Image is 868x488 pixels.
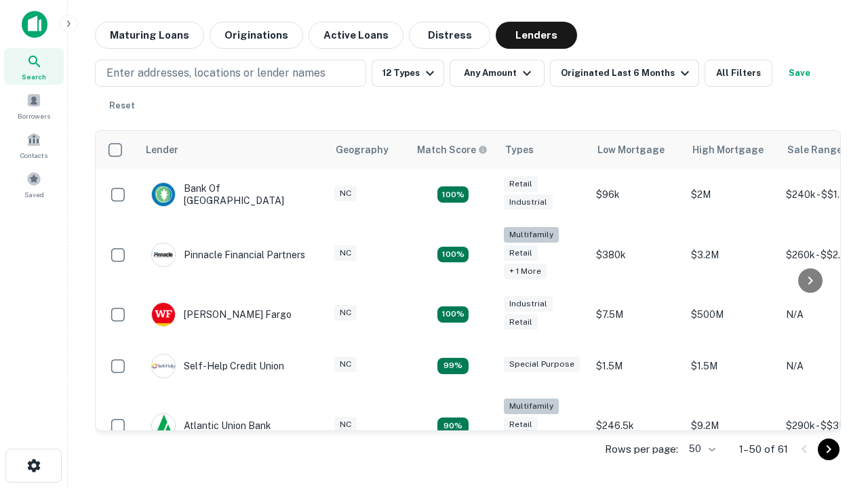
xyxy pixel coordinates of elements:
[450,60,545,87] button: Any Amount
[417,142,485,157] h6: Match Score
[684,439,717,459] div: 50
[95,60,366,87] button: Enter addresses, locations or lender names
[152,354,175,378] img: picture
[4,48,64,85] a: Search
[437,186,469,203] div: Matching Properties: 15, hasApolloMatch: undefined
[334,305,357,321] div: NC
[778,60,821,87] button: Save your search to get updates of matches that match your search criteria.
[550,60,699,87] button: Originated Last 6 Months
[692,142,764,158] div: High Mortgage
[605,441,678,457] p: Rows per page:
[22,71,46,82] span: Search
[684,169,779,220] td: $2M
[497,131,589,169] th: Types
[561,65,693,81] div: Originated Last 6 Months
[684,289,779,340] td: $500M
[504,417,538,432] div: Retail
[22,11,47,38] img: capitalize-icon.png
[504,399,559,414] div: Multifamily
[684,392,779,460] td: $9.2M
[20,150,47,161] span: Contacts
[597,142,665,158] div: Low Mortgage
[437,358,469,374] div: Matching Properties: 11, hasApolloMatch: undefined
[152,303,175,326] img: picture
[4,127,64,163] a: Contacts
[818,439,840,460] button: Go to next page
[151,413,271,438] div: Atlantic Union Bank
[589,340,684,392] td: $1.5M
[409,131,497,169] th: Capitalize uses an advanced AI algorithm to match your search with the best lender. The match sco...
[4,87,64,124] a: Borrowers
[372,60,444,87] button: 12 Types
[504,227,559,243] div: Multifamily
[417,142,488,157] div: Capitalize uses an advanced AI algorithm to match your search with the best lender. The match sco...
[334,186,357,201] div: NC
[787,142,842,158] div: Sale Range
[334,417,357,432] div: NC
[95,22,204,49] button: Maturing Loans
[504,357,580,372] div: Special Purpose
[106,65,325,81] p: Enter addresses, locations or lender names
[504,195,553,210] div: Industrial
[505,142,534,158] div: Types
[437,418,469,434] div: Matching Properties: 10, hasApolloMatch: undefined
[496,22,577,49] button: Lenders
[739,441,788,457] p: 1–50 of 61
[504,176,538,192] div: Retail
[210,22,303,49] button: Originations
[589,289,684,340] td: $7.5M
[151,354,284,378] div: Self-help Credit Union
[152,414,175,437] img: picture
[4,166,64,203] a: Saved
[504,264,547,279] div: + 1 more
[684,220,779,289] td: $3.2M
[589,220,684,289] td: $380k
[437,247,469,263] div: Matching Properties: 20, hasApolloMatch: undefined
[152,243,175,266] img: picture
[151,243,305,267] div: Pinnacle Financial Partners
[24,189,44,200] span: Saved
[151,302,292,327] div: [PERSON_NAME] Fargo
[684,340,779,392] td: $1.5M
[151,182,314,207] div: Bank Of [GEOGRAPHIC_DATA]
[684,131,779,169] th: High Mortgage
[800,336,868,401] iframe: Chat Widget
[138,131,328,169] th: Lender
[100,92,144,119] button: Reset
[146,142,178,158] div: Lender
[309,22,403,49] button: Active Loans
[437,306,469,323] div: Matching Properties: 14, hasApolloMatch: undefined
[409,22,490,49] button: Distress
[589,392,684,460] td: $246.5k
[705,60,772,87] button: All Filters
[18,110,50,121] span: Borrowers
[504,296,553,312] div: Industrial
[336,142,389,158] div: Geography
[589,131,684,169] th: Low Mortgage
[334,357,357,372] div: NC
[328,131,409,169] th: Geography
[589,169,684,220] td: $96k
[152,183,175,206] img: picture
[334,245,357,261] div: NC
[504,245,538,261] div: Retail
[504,314,538,330] div: Retail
